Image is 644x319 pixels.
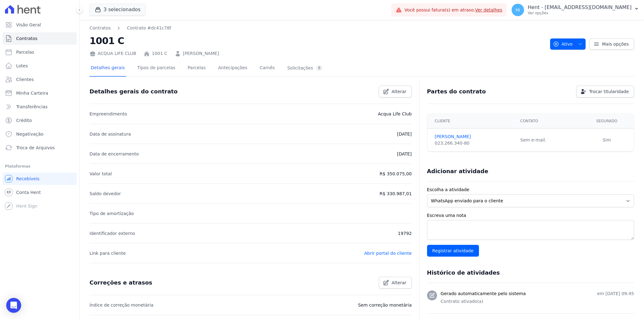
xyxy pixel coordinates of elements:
button: Ativo [550,38,586,50]
p: Índice de correção monetária [90,301,154,309]
p: Tipo de amortização [90,210,134,217]
a: Crédito [2,114,77,127]
span: Ativo [553,38,573,50]
span: Alterar [392,280,407,286]
p: 19792 [398,230,412,237]
h3: Detalhes gerais do contrato [90,88,177,95]
a: Contratos [90,25,111,31]
a: Contratos [2,32,77,45]
h3: Adicionar atividade [427,168,488,175]
span: Negativação [16,131,44,137]
p: Identificador externo [90,230,135,237]
button: Hi Hent - [EMAIL_ADDRESS][DOMAIN_NAME] Ver opções [507,1,644,19]
p: Saldo devedor [90,190,121,197]
label: Escolha a atividade [427,186,634,193]
span: Conta Hent [16,189,41,195]
span: Visão Geral [16,22,41,28]
label: Escreva uma nota [427,212,634,219]
a: Antecipações [217,60,249,77]
input: Registrar atividade [427,245,479,257]
a: Contrato #dc41c78f [127,25,171,31]
a: Alterar [379,277,412,289]
a: Recebíveis [2,173,77,185]
p: [DATE] [397,150,412,158]
a: Minha Carteira [2,87,77,99]
p: R$ 350.075,00 [379,170,412,177]
th: Segurado [580,114,634,128]
div: 023.266.340-80 [435,140,513,146]
p: Acqua Life Club [378,110,412,118]
h3: Correções e atrasos [90,279,152,286]
p: [DATE] [397,130,412,138]
a: Carnês [258,60,276,77]
span: Transferências [16,104,48,110]
a: Abrir portal do cliente [364,251,412,256]
p: Empreendimento [90,110,127,118]
p: Valor total [90,170,112,177]
a: [PERSON_NAME] [183,50,219,57]
p: Sem correção monetária [358,301,412,309]
p: R$ 330.987,01 [379,190,412,197]
span: Você possui fatura(s) em atraso. [404,7,502,13]
span: Hi [516,8,520,12]
a: Parcelas [186,60,207,77]
a: Negativação [2,128,77,140]
span: Minha Carteira [16,90,48,96]
h3: Gerado automaticamente pelo sistema [441,290,526,297]
h3: Partes do contrato [427,88,486,95]
nav: Breadcrumb [90,25,171,31]
p: Data de assinatura [90,130,131,138]
a: Lotes [2,60,77,72]
span: Parcelas [16,49,34,55]
div: 0 [315,65,323,71]
a: Alterar [379,86,412,97]
a: Clientes [2,73,77,86]
a: Transferências [2,101,77,113]
td: Sem e-mail. [517,128,580,152]
a: Troca de Arquivos [2,142,77,154]
span: Mais opções [602,41,629,47]
span: Trocar titularidade [589,88,629,95]
div: Plataformas [5,163,74,170]
a: Mais opções [589,38,634,50]
a: Parcelas [2,46,77,58]
a: Ver detalhes [475,7,502,12]
button: 3 selecionados [90,4,146,16]
span: Crédito [16,117,32,124]
td: Sim [580,128,634,152]
p: em [DATE] 09:45 [597,290,634,297]
span: Lotes [16,63,28,69]
a: [PERSON_NAME] [435,133,513,140]
a: 1001 C [152,50,167,57]
span: Contratos [16,35,37,42]
div: ACQUA LIFE CLUB [90,50,136,57]
span: Troca de Arquivos [16,145,55,151]
span: Recebíveis [16,176,39,182]
span: Clientes [16,76,34,83]
a: Conta Hent [2,186,77,199]
span: Alterar [392,88,407,95]
div: Solicitações [287,65,323,71]
p: Data de encerramento [90,150,139,158]
p: Contrato ativado(a) [441,298,634,305]
th: Cliente [427,114,517,128]
a: Visão Geral [2,19,77,31]
p: Link para cliente [90,249,126,257]
p: Ver opções [528,11,632,16]
a: Trocar titularidade [576,86,634,97]
p: Hent - [EMAIL_ADDRESS][DOMAIN_NAME] [528,4,632,11]
a: Detalhes gerais [90,60,126,77]
nav: Breadcrumb [90,25,545,31]
a: Solicitações0 [286,60,324,77]
a: Tipos de parcelas [136,60,177,77]
h2: 1001 C [90,34,545,48]
div: Open Intercom Messenger [6,298,21,313]
th: Contato [517,114,580,128]
h3: Histórico de atividades [427,269,500,276]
